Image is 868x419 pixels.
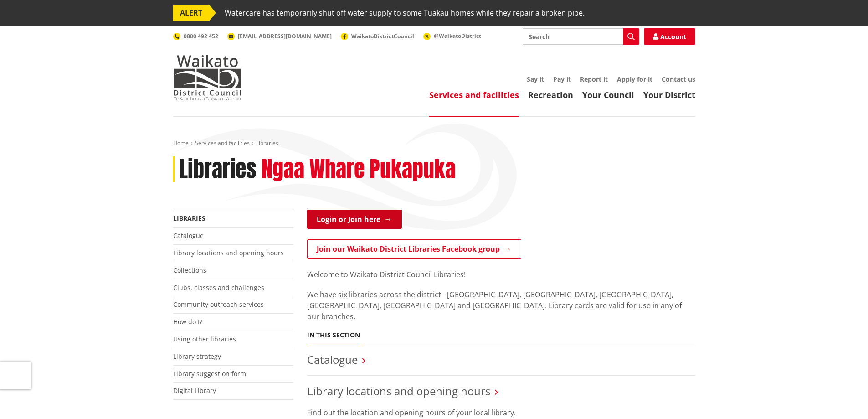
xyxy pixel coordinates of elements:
[256,139,278,147] span: Libraries
[173,352,221,361] a: Library strategy
[179,156,257,183] h1: Libraries
[173,214,205,222] a: Libraries
[307,352,358,367] a: Catalogue
[173,386,216,395] a: Digital Library
[617,75,652,83] a: Apply for it
[307,383,490,398] a: Library locations and opening hours
[173,248,284,257] a: Library locations and opening hours
[580,75,608,83] a: Report it
[341,32,414,40] a: WaikatoDistrictCouncil
[307,269,695,280] p: Welcome to Waikato District Council Libraries!
[238,32,332,40] span: [EMAIL_ADDRESS][DOMAIN_NAME]
[173,139,189,147] a: Home
[307,210,402,229] a: Login or Join here
[173,266,206,274] a: Collections
[527,75,544,83] a: Say it
[307,289,695,322] p: We have six libraries across the district - [GEOGRAPHIC_DATA], [GEOGRAPHIC_DATA], [GEOGRAPHIC_DAT...
[307,331,360,339] h5: In this section
[351,32,414,40] span: WaikatoDistrictCouncil
[173,283,264,292] a: Clubs, classes and challenges
[184,32,218,40] span: 0800 492 452
[423,32,481,40] a: @WaikatoDistrict
[644,28,695,45] a: Account
[173,140,695,147] nav: breadcrumb
[227,32,332,40] a: [EMAIL_ADDRESS][DOMAIN_NAME]
[307,300,682,321] span: ibrary cards are valid for use in any of our branches.
[528,89,573,100] a: Recreation
[434,32,481,40] span: @WaikatoDistrict
[225,5,585,21] span: Watercare has temporarily shut off water supply to some Tuakau homes while they repair a broken p...
[173,317,202,326] a: How do I?
[307,239,521,259] a: Join our Waikato District Libraries Facebook group
[429,89,519,100] a: Services and facilities
[173,369,246,378] a: Library suggestion form
[173,55,241,100] img: Waikato District Council - Te Kaunihera aa Takiwaa o Waikato
[173,231,204,240] a: Catalogue
[173,335,236,343] a: Using other libraries
[523,28,639,45] input: Search input
[662,75,695,83] a: Contact us
[826,381,859,414] iframe: Messenger Launcher
[307,407,695,418] p: Find out the location and opening hours of your local library.
[173,32,218,40] a: 0800 492 452
[195,139,250,147] a: Services and facilities
[173,300,264,309] a: Community outreach services
[262,156,456,183] h2: Ngaa Whare Pukapuka
[553,75,571,83] a: Pay it
[582,89,634,100] a: Your Council
[643,89,695,100] a: Your District
[173,5,209,21] span: ALERT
